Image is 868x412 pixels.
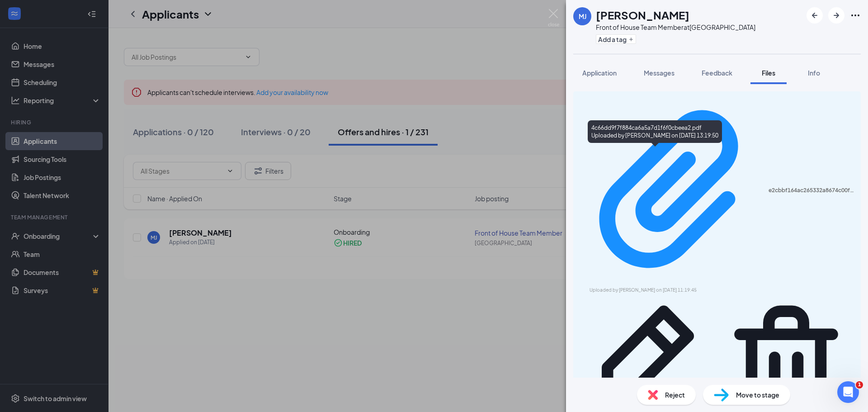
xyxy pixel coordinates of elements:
svg: Paperclip [579,95,769,285]
div: Uploaded by [PERSON_NAME] on [DATE] 11:19:45 [590,287,725,294]
h1: [PERSON_NAME] [596,7,689,23]
button: ArrowLeftNew [807,7,823,24]
div: 4c66dd9f7f884ca6a5a7d1f6f0cbeea2.pdf Uploaded by [PERSON_NAME] on [DATE] 13:19:50 [588,120,722,143]
svg: ArrowRight [831,10,842,21]
button: PlusAdd a tag [596,34,636,44]
span: Feedback [702,69,732,77]
iframe: Intercom live chat [837,381,859,403]
span: Files [762,69,775,77]
svg: ArrowLeftNew [809,10,820,21]
div: e2cbbf164ac265332a8674c00fb71c5d.pdf [769,187,855,194]
span: 1 [856,381,863,388]
span: Messages [644,69,675,77]
div: Front of House Team Member at [GEOGRAPHIC_DATA] [596,23,755,32]
a: Paperclipe2cbbf164ac265332a8674c00fb71c5d.pdfUploaded by [PERSON_NAME] on [DATE] 11:19:45 [579,95,855,294]
span: Move to stage [736,390,779,400]
button: ArrowRight [828,7,844,24]
span: Reject [665,390,685,400]
div: MJ [579,12,586,21]
span: Application [582,69,617,77]
svg: Ellipses [850,10,861,21]
span: Info [808,69,820,77]
svg: Plus [628,37,634,42]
